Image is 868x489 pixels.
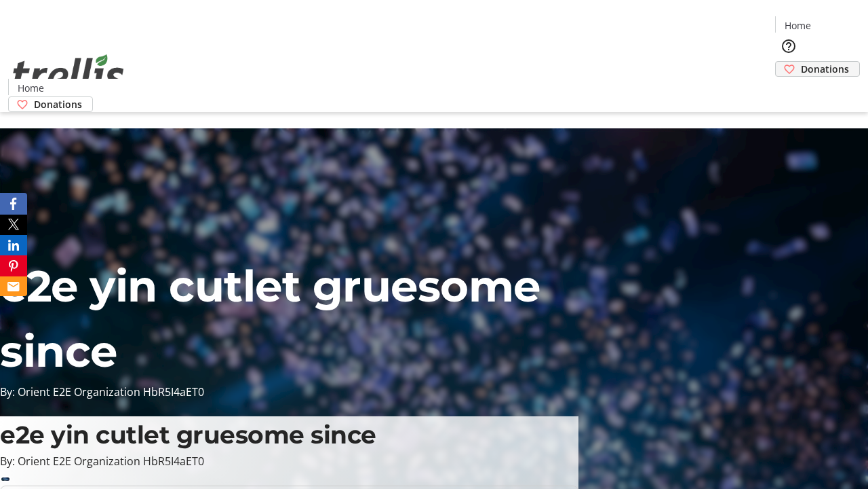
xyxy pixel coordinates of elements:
a: Home [9,81,52,95]
a: Home [776,18,819,33]
button: Cart [775,77,802,104]
span: Donations [801,62,849,76]
a: Donations [775,61,860,77]
img: Orient E2E Organization HbR5I4aET0's Logo [8,39,129,107]
button: Help [775,33,802,60]
span: Home [785,18,811,33]
span: Home [18,81,44,95]
a: Donations [8,96,93,112]
span: Donations [34,97,82,111]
